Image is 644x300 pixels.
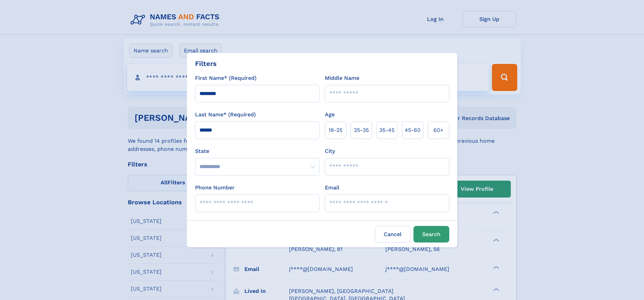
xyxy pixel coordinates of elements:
[379,126,395,134] span: 35‑45
[195,184,235,192] label: Phone Number
[375,226,411,243] label: Cancel
[325,111,335,119] label: Age
[195,111,256,119] label: Last Name* (Required)
[413,226,449,243] button: Search
[195,59,217,69] div: Filters
[195,147,319,155] label: State
[329,126,342,134] span: 18‑25
[405,126,421,134] span: 45‑60
[354,126,369,134] span: 25‑35
[325,147,335,155] label: City
[195,74,257,82] label: First Name* (Required)
[325,184,339,192] label: Email
[325,74,359,82] label: Middle Name
[433,126,444,134] span: 60+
